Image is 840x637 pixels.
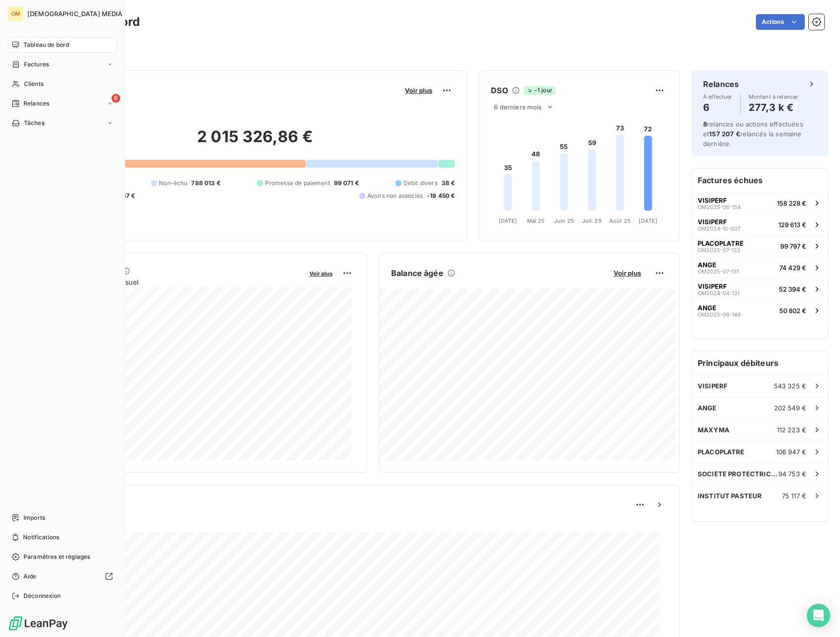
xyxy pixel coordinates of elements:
a: Aide [8,569,117,584]
span: 6 [111,94,120,103]
span: À effectuer [703,94,732,100]
h4: 277,3 k € [749,100,798,115]
div: OM [8,6,23,21]
h6: Factures échues [692,169,828,192]
span: PLACOPLATRE [698,448,745,456]
span: 94 753 € [778,470,806,478]
span: Promesse de paiement [265,179,330,188]
tspan: [DATE] [639,217,658,224]
span: 74 429 € [779,264,806,272]
span: OM2024-10-007 [698,226,740,232]
span: -1 jour [524,86,555,95]
span: OM2025-06-149 [698,312,741,318]
button: ANGEOM2025-07-13174 429 € [692,256,828,278]
span: VISIPERF [698,282,727,290]
tspan: Août 25 [609,217,631,224]
span: 112 223 € [777,426,806,434]
span: 38 € [442,179,455,188]
span: Débit divers [403,179,438,188]
span: relances ou actions effectuées et relancés la semaine dernière. [703,120,803,148]
button: Actions [756,14,805,30]
span: 75 117 € [782,492,806,500]
span: 788 013 € [191,179,220,188]
button: VISIPERFOM2024-04-13152 394 € [692,278,828,299]
span: MAXYMA [698,426,729,434]
span: VISIPERF [698,382,728,390]
h6: Balance âgée [391,267,443,279]
span: PLACOPLATRE [698,239,744,247]
span: OM2025-06-154 [698,204,741,210]
button: Voir plus [307,269,335,277]
span: OM2025-07-131 [698,269,739,275]
span: [DEMOGRAPHIC_DATA] MEDIA [27,10,123,18]
button: VISIPERFOM2024-10-007129 613 € [692,213,828,235]
span: Notifications [23,533,59,542]
button: Voir plus [402,86,435,95]
span: Paramètres et réglages [23,552,90,561]
span: Avoirs non associés [367,191,423,200]
span: 6 derniers mois [494,103,542,111]
span: Clients [24,80,44,88]
span: Déconnexion [23,592,61,600]
span: Voir plus [309,270,332,277]
span: 99 071 € [334,179,359,188]
span: Tableau de bord [23,41,69,49]
div: Open Intercom Messenger [807,604,830,627]
tspan: [DATE] [499,217,517,224]
span: VISIPERF [698,218,727,226]
span: Montant à relancer [749,94,798,100]
span: 543 325 € [774,382,806,390]
span: 50 802 € [779,307,806,315]
span: Relances [23,99,49,108]
span: 106 947 € [776,448,806,456]
h2: 2 015 326,86 € [55,127,455,156]
span: Chiffre d'affaires mensuel [55,277,303,287]
span: 8 [703,120,707,128]
h6: Principaux débiteurs [692,351,828,375]
tspan: Juil. 25 [582,217,602,224]
button: VISIPERFOM2025-06-154158 228 € [692,192,828,213]
span: 157 207 € [709,130,740,138]
span: Voir plus [405,86,432,94]
span: 158 228 € [777,199,806,207]
img: Logo LeanPay [8,616,68,631]
span: Aide [23,572,37,581]
span: ANGE [698,261,716,269]
tspan: Juin 25 [554,217,574,224]
h6: DSO [491,85,508,96]
span: SOCIETE PROTECTRICE DES ANIMAUX - SPA [698,470,778,478]
span: 129 613 € [778,221,806,229]
span: Factures [24,60,49,69]
span: ANGE [698,404,717,412]
span: Non-échu [159,179,187,188]
span: Voir plus [614,269,641,277]
span: 52 394 € [779,285,806,293]
span: -19 450 € [427,191,455,200]
span: Imports [23,513,45,522]
span: ANGE [698,304,716,312]
span: 202 549 € [774,404,806,412]
h6: Relances [703,78,739,90]
button: PLACOPLATREOM2025-07-13399 797 € [692,235,828,256]
span: OM2024-04-131 [698,290,739,296]
h4: 6 [703,100,732,115]
button: Voir plus [611,269,644,277]
span: OM2025-07-133 [698,247,740,253]
span: VISIPERF [698,196,727,204]
button: ANGEOM2025-06-14950 802 € [692,299,828,321]
tspan: Mai 25 [527,217,545,224]
span: Tâches [24,119,44,127]
span: INSTITUT PASTEUR [698,492,762,500]
span: 99 797 € [780,242,806,250]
